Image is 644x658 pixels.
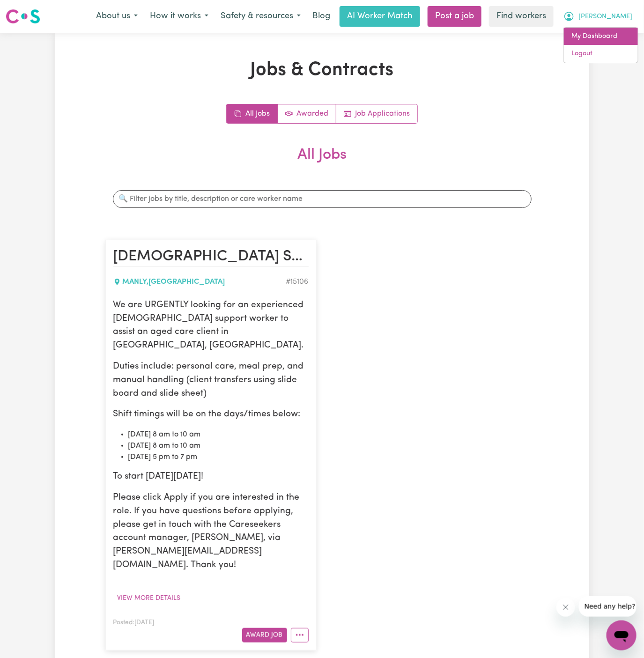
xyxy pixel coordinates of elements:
[105,146,539,179] h2: All Jobs
[278,104,336,123] a: Active jobs
[340,6,420,27] a: AI Worker Match
[113,276,286,288] div: MANLY , [GEOGRAPHIC_DATA]
[291,628,309,643] button: More options
[227,104,278,123] a: All jobs
[286,276,309,288] div: Job ID #15106
[113,299,309,353] p: We are URGENTLY looking for an experienced [DEMOGRAPHIC_DATA] support worker to assist an aged ca...
[557,7,638,26] button: My Account
[6,6,40,27] a: Careseekers logo
[144,7,215,26] button: How it works
[579,596,637,617] iframe: Message from company
[215,7,307,26] button: Safety & resources
[113,408,309,421] p: Shift timings will be on the days/times below:
[556,598,575,617] iframe: Close message
[336,104,417,123] a: Job applications
[113,620,155,626] span: Posted: [DATE]
[564,28,638,45] a: My Dashboard
[105,59,539,81] h1: Jobs & Contracts
[128,451,309,463] li: [DATE] 5 pm to 7 pm
[113,591,185,606] button: View more details
[113,470,309,484] p: To start [DATE][DATE]!
[607,621,637,651] iframe: Button to launch messaging window
[307,6,336,27] a: Blog
[113,360,309,400] p: Duties include: personal care, meal prep, and manual handling (client transfers using slide board...
[489,6,554,27] a: Find workers
[113,190,532,208] input: 🔍 Filter jobs by title, description or care worker name
[564,45,638,63] a: Logout
[563,27,638,63] div: My Account
[128,429,309,440] li: [DATE] 8 am to 10 am
[113,248,309,266] h2: Female Support Worker Needed In Manly, NSW
[242,628,287,643] button: Award Job
[578,12,632,22] span: [PERSON_NAME]
[90,7,144,26] button: About us
[113,491,309,572] p: Please click Apply if you are interested in the role. If you have questions before applying, plea...
[128,440,309,451] li: [DATE] 8 am to 10 am
[428,6,481,27] a: Post a job
[6,8,40,25] img: Careseekers logo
